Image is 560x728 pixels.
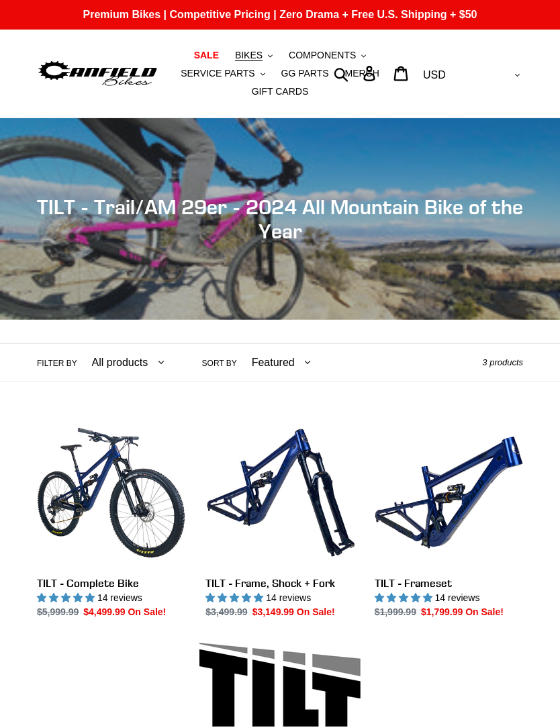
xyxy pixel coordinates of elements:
[37,195,523,243] span: TILT - Trail/AM 29er - 2024 All Mountain Bike of the Year
[187,46,226,64] a: SALE
[228,46,279,64] button: BIKES
[37,58,158,89] img: Canfield Bikes
[282,46,373,64] button: COMPONENTS
[202,357,237,369] label: Sort by
[252,86,309,97] span: GIFT CARDS
[281,68,329,79] span: GG PARTS
[194,50,219,61] span: SALE
[245,83,316,101] a: GIFT CARDS
[37,357,77,369] label: Filter by
[482,357,523,367] span: 3 products
[289,50,356,61] span: COMPONENTS
[275,64,336,83] a: GG PARTS
[174,64,271,83] button: SERVICE PARTS
[181,68,254,79] span: SERVICE PARTS
[235,50,263,61] span: BIKES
